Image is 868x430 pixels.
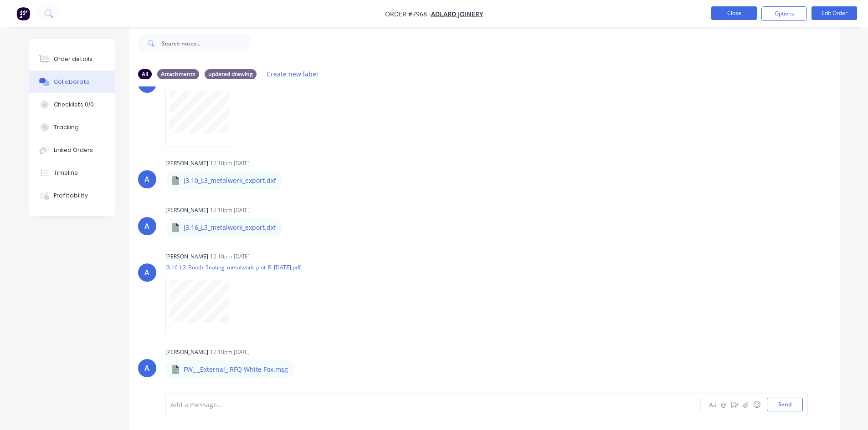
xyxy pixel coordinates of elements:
button: Aa [708,399,719,410]
button: Collaborate [29,71,115,93]
div: Checklists 0/0 [54,101,94,109]
div: [PERSON_NAME] [165,206,208,214]
div: [PERSON_NAME] [165,159,208,167]
button: Edit Order [812,6,857,20]
div: A [144,174,149,185]
button: ☺ [751,399,762,410]
div: [PERSON_NAME] [165,348,208,356]
button: Profitability [29,184,115,207]
div: A [144,267,149,278]
div: 12:10pm [DATE] [210,159,250,167]
div: Profitability [54,192,88,200]
p: J3.16_L3_metalwork_export.dxf [184,223,276,232]
div: Attachments [157,69,199,79]
div: A [144,363,149,374]
div: 12:10pm [DATE] [210,206,250,214]
p: FW_ _External_ RFQ White Fox.msg [184,365,288,374]
div: 12:10pm [DATE] [210,253,250,261]
div: Linked Orders [54,146,93,154]
button: Create new label [262,68,323,80]
a: Adlard Joinery [431,10,483,18]
input: Search notes... [162,34,252,52]
button: Send [767,398,803,411]
div: Collaborate [54,78,90,86]
p: J3.16_L3_Booth_Seating_metalwork_plot_B_[DATE].pdf [165,263,301,271]
img: Factory [16,7,30,20]
div: Tracking [54,123,79,132]
button: Close [711,6,757,20]
button: Tracking [29,116,115,139]
button: Order details [29,48,115,71]
div: updated drawing [205,69,257,79]
button: Timeline [29,162,115,184]
button: Linked Orders [29,139,115,162]
div: [PERSON_NAME] [165,253,208,261]
button: Checklists 0/0 [29,93,115,116]
div: A [144,221,149,232]
button: Options [761,6,807,21]
div: 12:10pm [DATE] [210,348,250,356]
button: @ [719,399,729,410]
div: All [138,69,152,79]
span: Order #7968 - [385,10,431,18]
div: Order details [54,55,92,63]
div: Timeline [54,169,78,177]
p: J3.10_L3_metalwork_export.dxf [184,176,276,185]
